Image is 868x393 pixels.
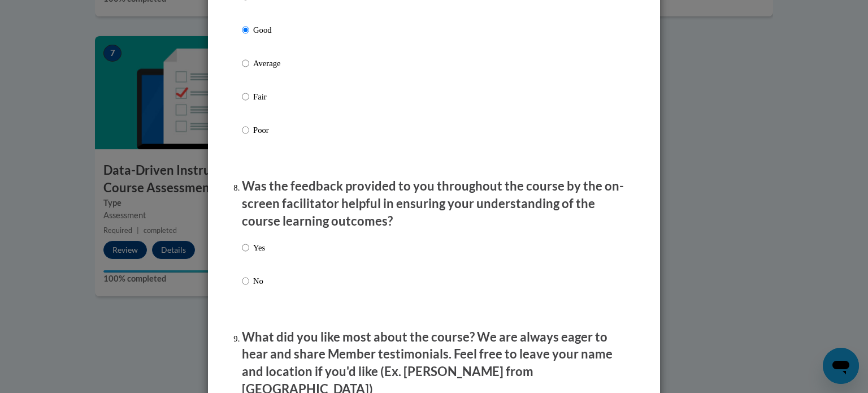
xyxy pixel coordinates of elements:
[242,275,249,287] input: No
[242,124,249,136] input: Poor
[242,57,249,70] input: Average
[253,124,284,136] p: Poor
[242,178,626,230] p: Was the feedback provided to you throughout the course by the on-screen facilitator helpful in en...
[242,241,249,254] input: Yes
[253,24,284,36] p: Good
[253,241,265,254] p: Yes
[253,57,284,70] p: Average
[253,90,284,103] p: Fair
[242,90,249,103] input: Fair
[253,275,265,287] p: No
[242,24,249,36] input: Good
